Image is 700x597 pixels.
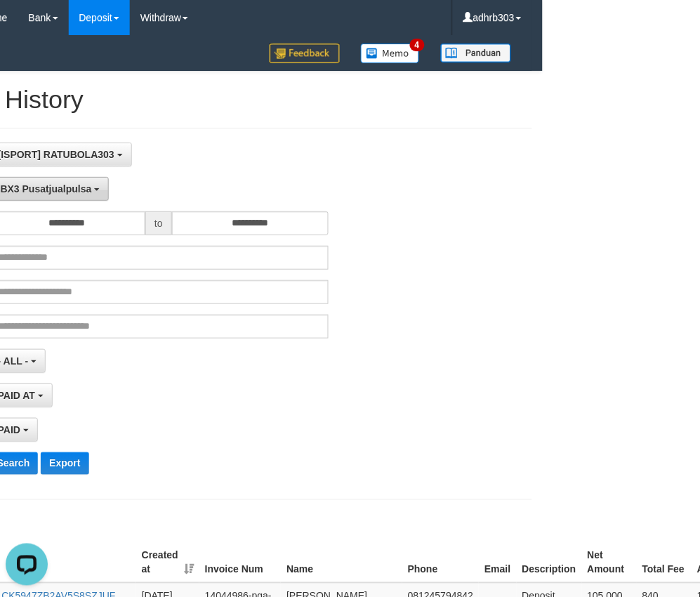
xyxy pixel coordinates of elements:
button: Open LiveChat chat widget [6,6,48,48]
th: Invoice Num [199,543,281,583]
th: Name [281,543,402,583]
th: Created at: activate to sort column ascending [136,543,199,583]
th: Email [479,543,516,583]
img: panduan.png [441,44,511,63]
span: to [145,211,172,235]
th: Description [517,543,582,583]
th: Net Amount [582,543,637,583]
img: Feedback.jpg [270,44,340,63]
a: 4 [350,35,430,71]
th: Total Fee [637,543,692,583]
th: Phone [402,543,479,583]
span: 4 [410,39,425,51]
button: Export [41,452,88,475]
img: Button%20Memo.svg [361,44,420,63]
